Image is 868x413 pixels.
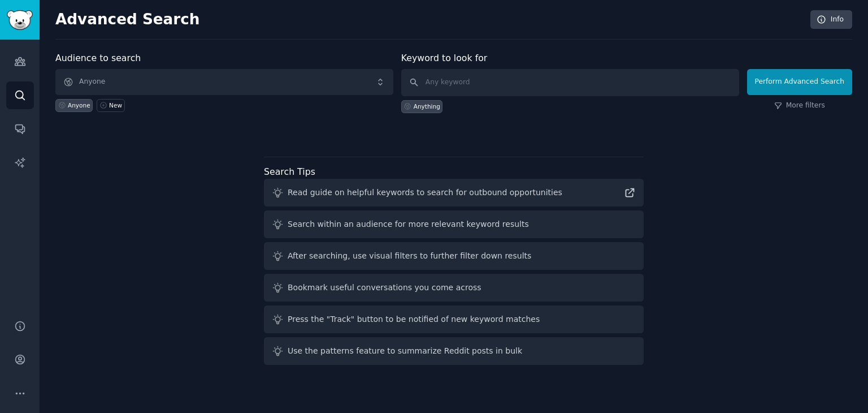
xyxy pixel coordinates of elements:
[288,313,540,325] div: Press the "Track" button to be notified of new keyword matches
[55,69,393,95] button: Anyone
[401,69,739,96] input: Any keyword
[288,250,531,262] div: After searching, use visual filters to further filter down results
[810,10,852,29] a: Info
[414,102,440,110] div: Anything
[401,53,488,63] label: Keyword to look for
[288,345,522,357] div: Use the patterns feature to summarize Reddit posts in bulk
[288,187,562,199] div: Read guide on helpful keywords to search for outbound opportunities
[747,69,852,95] button: Perform Advanced Search
[288,282,481,294] div: Bookmark useful conversations you come across
[264,166,315,177] label: Search Tips
[7,10,33,30] img: GummySearch logo
[288,218,529,230] div: Search within an audience for more relevant keyword results
[109,101,122,109] div: New
[774,101,825,111] a: More filters
[55,53,141,63] label: Audience to search
[97,99,124,112] a: New
[55,11,804,29] h2: Advanced Search
[68,101,90,109] div: Anyone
